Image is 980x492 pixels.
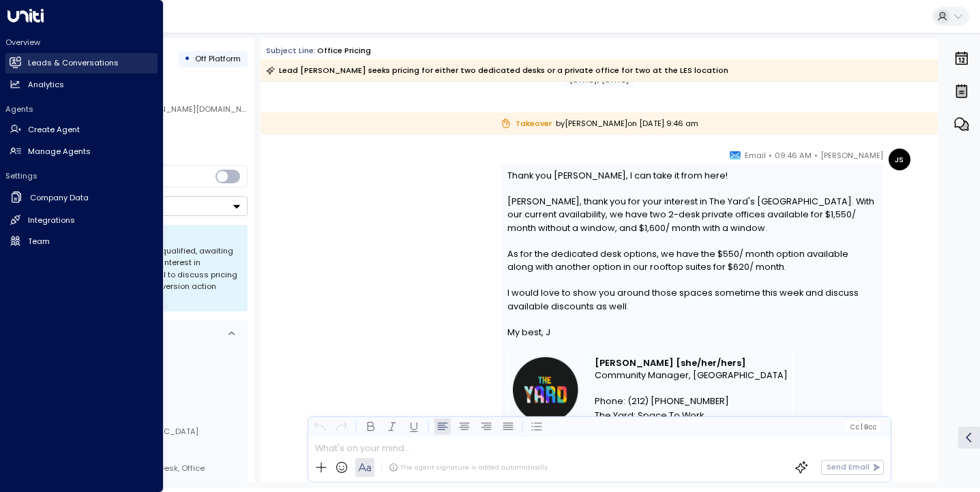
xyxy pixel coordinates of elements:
[775,149,812,162] span: 09:46 AM
[849,423,876,431] span: Cc Bcc
[5,120,158,140] a: Create Agent
[28,236,50,247] h2: Team
[266,45,316,56] span: Subject Line:
[5,170,158,181] h2: Settings
[28,79,64,91] h2: Analytics
[5,74,158,95] a: Analytics
[28,124,80,136] h2: Create Agent
[184,49,190,69] div: •
[889,149,910,170] div: JS
[317,45,371,57] div: office pricing
[769,149,772,162] span: •
[595,408,704,423] a: The Yard: Space To Work
[5,141,158,162] a: Manage Agents
[507,169,876,182] div: Thank you [PERSON_NAME], I can take it from here!
[595,395,729,408] span: Phone: (212) [PHONE_NUMBER]
[507,195,876,234] div: [PERSON_NAME], thank you for your interest in The Yard's [GEOGRAPHIC_DATA]. With our current avai...
[5,37,158,48] h2: Overview
[5,104,158,114] h2: Agents
[501,118,552,129] span: Takeover
[28,57,119,69] h2: Leads & Conversations
[5,53,158,74] a: Leads & Conversations
[814,149,818,162] span: •
[261,112,938,135] div: by [PERSON_NAME] on [DATE] 9:46 am
[311,418,327,435] button: Undo
[195,53,241,64] span: Off Platform
[28,146,91,157] h2: Manage Agents
[820,149,883,162] span: [PERSON_NAME]
[5,210,158,230] a: Integrations
[30,192,89,204] h2: Company Data
[860,423,862,431] span: |
[513,357,578,422] img: AIorK4xEUP9BnAH0HAV2AH7MWnZoYIuNPofXH_AvaDDJ-3rc08f8cFkh34db4BxSLkqcoVNh8WRIZQy7mEk7
[745,149,766,162] span: Email
[266,63,728,77] div: Lead [PERSON_NAME] seeks pricing for either two dedicated desks or a private office for two at th...
[28,215,75,226] h2: Integrations
[595,357,746,369] span: [PERSON_NAME] [she/her/hers]
[389,463,548,472] div: The agent signature is added automatically
[845,422,880,432] button: Cc|Bcc
[333,418,349,435] button: Redo
[507,326,876,339] div: My best, J
[507,247,876,273] div: As for the dedicated desk options, we have the $550/ month option available along with another op...
[5,231,158,251] a: Team
[595,369,788,382] span: Community Manager, [GEOGRAPHIC_DATA]
[507,286,876,312] div: I would love to show you around those spaces sometime this week and discuss available discounts a...
[5,187,158,209] a: Company Data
